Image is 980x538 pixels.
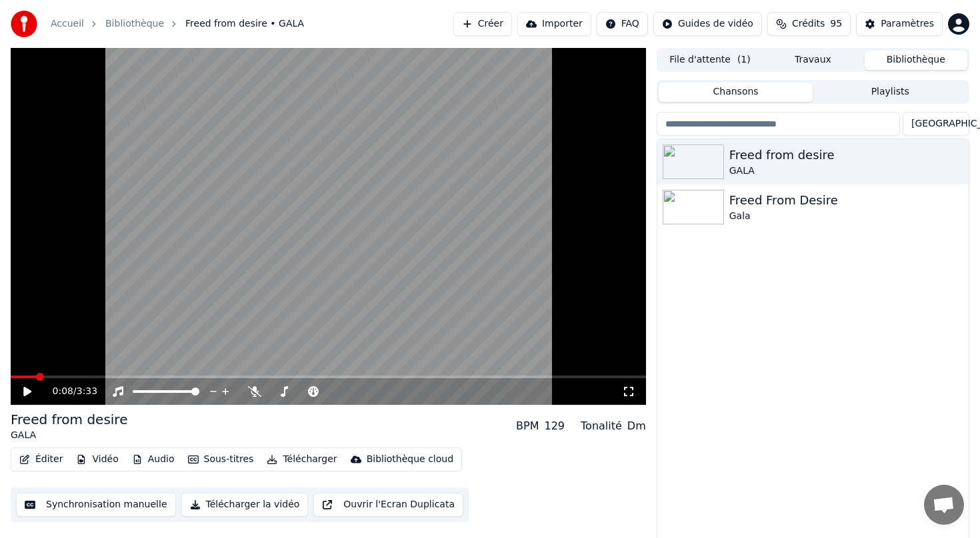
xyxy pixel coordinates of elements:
button: Synchronisation manuelle [16,493,176,517]
span: 3:33 [77,385,97,398]
button: Vidéo [71,450,123,469]
button: Paramètres [856,12,943,36]
button: Éditer [14,450,68,469]
span: 95 [830,17,842,31]
span: 0:08 [53,385,73,398]
div: Freed from desire [729,146,963,164]
a: Bibliothèque [105,17,164,31]
div: / [53,385,85,398]
div: Freed From Desire [729,191,963,210]
button: Ouvrir l'Ecran Duplicata [313,493,463,517]
nav: breadcrumb [51,17,304,31]
button: Importer [517,12,591,36]
div: BPM [516,418,539,434]
a: Ouvrir le chat [924,485,964,525]
button: Bibliothèque [865,51,967,70]
div: Gala [729,210,963,223]
div: GALA [11,429,127,442]
div: GALA [729,164,963,178]
button: Playlists [813,83,967,102]
button: Audio [127,450,180,469]
div: Dm [627,418,646,434]
span: Crédits [792,17,825,31]
span: Freed from desire • GALA [185,17,304,31]
button: FAQ [597,12,648,36]
button: Guides de vidéo [653,12,762,36]
img: youka [11,11,37,37]
a: Accueil [51,17,84,31]
div: Paramètres [881,17,934,31]
div: 129 [544,418,565,434]
span: ( 1 ) [737,53,751,67]
button: Travaux [761,51,864,70]
button: Chansons [659,83,813,102]
div: Bibliothèque cloud [367,453,453,466]
button: Télécharger [261,450,342,469]
div: Freed from desire [11,410,127,429]
button: Créer [453,12,512,36]
button: Sous-titres [183,450,259,469]
div: Tonalité [581,418,622,434]
button: File d'attente [659,51,761,70]
button: Télécharger la vidéo [181,493,309,517]
button: Crédits95 [767,12,851,36]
